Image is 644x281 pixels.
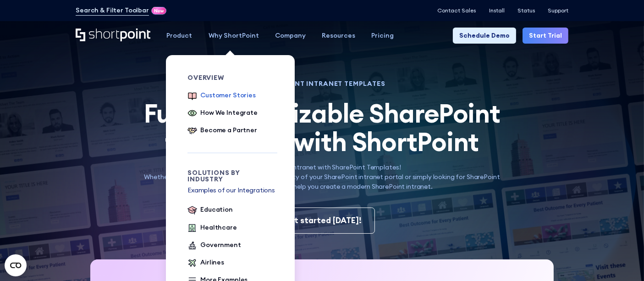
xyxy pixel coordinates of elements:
[76,28,150,42] a: Home
[598,237,644,281] iframe: Chat Widget
[200,223,237,232] div: Healthcare
[269,208,375,233] a: Get started [DATE]!
[363,28,402,44] a: Pricing
[517,7,535,14] a: Status
[187,90,256,101] a: Customer Stories
[200,28,267,44] a: Why ShortPoint
[5,254,27,276] button: Open CMP widget
[187,240,241,251] a: Government
[159,28,200,44] a: Product
[76,6,149,15] a: Search & Filter Toolbar
[200,108,258,118] div: How We Integrate
[187,74,277,81] div: Overview
[167,31,193,40] div: Product
[548,7,568,14] a: Support
[187,205,233,216] a: Education
[144,97,500,158] span: Fully customizable SharePoint templates with ShortPoint
[187,258,224,269] a: Airlines
[200,205,233,214] div: Education
[282,214,362,226] div: Get started [DATE]!
[371,31,394,40] div: Pricing
[134,81,511,87] h1: SHAREPOINT INTRANET TEMPLATES
[200,258,224,267] div: Airlines
[200,240,241,250] div: Government
[453,28,516,44] a: Schedule Demo
[209,31,259,40] div: Why ShortPoint
[275,31,306,40] div: Company
[187,125,257,136] a: Become a Partner
[267,28,314,44] a: Company
[322,31,355,40] div: Resources
[134,163,511,191] p: Transform your Intranet with SharePoint Templates! Whether you're looking to improve the function...
[187,108,258,119] a: How We Integrate
[438,7,476,14] a: Contact Sales
[200,90,256,100] div: Customer Stories
[187,185,277,195] p: Examples of our Integrations
[187,223,237,234] a: Healthcare
[200,125,257,135] div: Become a Partner
[523,28,568,44] a: Start Trial
[314,28,363,44] a: Resources
[489,7,505,14] a: Install
[187,169,277,182] div: Solutions by Industry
